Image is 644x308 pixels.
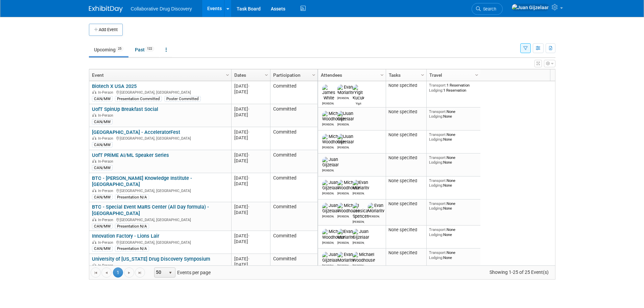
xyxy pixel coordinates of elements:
img: Evan Moriarity [337,85,354,95]
a: Past122 [130,43,159,56]
a: BTC - Special Event MaRS Center (All Day formula) - [GEOGRAPHIC_DATA] [92,204,209,216]
span: Column Settings [379,72,385,78]
div: Juan Gijzelaar [322,191,334,195]
span: Go to the first page [93,270,98,276]
div: [DATE] [234,175,267,181]
div: Presentation N/A [115,194,149,200]
span: Lodging: [429,255,443,260]
a: Column Settings [473,69,480,79]
span: In-Person [98,90,115,95]
td: Committed [270,231,317,254]
a: Go to the next page [124,267,134,278]
span: Lodging: [429,137,443,142]
span: Transport: [429,109,447,114]
a: University of [US_STATE] Drug Discovery Symposium [92,256,210,262]
td: Committed [270,173,317,202]
div: [DATE] [234,106,267,112]
div: None specified [388,250,424,256]
img: Juan Gijzelaar [322,157,339,168]
div: [DATE] [234,89,267,95]
a: Attendees [321,69,381,81]
span: In-Person [98,263,115,268]
span: Column Settings [225,72,230,78]
div: [DATE] [234,262,267,267]
td: Committed [270,127,317,150]
span: select [168,270,173,276]
a: Go to the first page [91,267,101,278]
span: Lodging: [429,88,443,93]
span: Lodging: [429,183,443,188]
span: In-Person [98,218,115,222]
div: Michael Woodhouse [322,240,334,244]
div: [DATE] [234,83,267,89]
div: [GEOGRAPHIC_DATA], [GEOGRAPHIC_DATA] [92,217,228,222]
div: Presentation N/A [115,246,149,251]
span: - [248,106,249,112]
span: Transport: [429,83,447,88]
div: None None [429,155,478,165]
span: Lodging: [429,206,443,211]
a: Column Settings [224,69,231,79]
span: In-Person [98,113,115,118]
img: Michael Woodhouse [322,229,345,240]
div: [GEOGRAPHIC_DATA], [GEOGRAPHIC_DATA] [92,89,228,95]
div: CAN/MW [92,96,113,101]
a: Column Settings [263,69,270,79]
span: Events per page [145,267,217,278]
img: Juan Gijzelaar [322,180,339,191]
a: Travel [429,69,476,81]
span: In-Person [98,189,115,193]
div: None specified [388,178,424,184]
td: Committed [270,104,317,127]
img: Juan Gijzelaar [322,252,339,263]
div: Michael Woodhouse [337,191,349,195]
a: BTC - [PERSON_NAME] Knowledge Institute - [GEOGRAPHIC_DATA] [92,175,192,188]
span: - [248,152,249,158]
div: None specified [388,155,424,161]
span: In-Person [98,240,115,245]
img: In-Person Event [92,113,96,117]
div: CAN/MW [92,246,113,251]
div: [DATE] [234,112,267,118]
img: In-Person Event [92,218,96,221]
img: Evan Moriarity [353,180,369,191]
span: Search [481,6,496,11]
a: Search [472,3,503,15]
span: Column Settings [474,72,479,78]
span: 1 [113,267,123,278]
span: 50 [154,268,166,277]
span: Transport: [429,250,447,255]
span: Column Settings [420,72,425,78]
div: Yigit Kucuk [353,101,364,105]
a: Go to the last page [135,267,145,278]
a: Biotech X USA 2025 [92,83,137,89]
td: Committed [270,81,317,104]
a: UofT PRiME AI/ML Speaker Series [92,152,169,158]
span: In-Person [98,136,115,141]
img: In-Person Event [92,136,96,140]
span: Lodging: [429,160,443,165]
td: Committed [270,150,317,173]
span: - [248,233,249,238]
span: Transport: [429,132,447,137]
div: [DATE] [234,152,267,158]
div: Michael Woodhouse [353,263,364,267]
div: Evan Moriarity [337,263,349,267]
span: Collaborative Drug Discovery [131,6,192,11]
div: Jessica Spencer [353,219,364,223]
img: Juan Gijzelaar [353,229,369,240]
div: Evan Moriarity [337,240,349,244]
img: Jessica Spencer [353,203,368,219]
img: In-Person Event [92,263,96,267]
span: Transport: [429,155,447,160]
a: Event [92,69,227,81]
a: Innovation Factory - Lions Lair [92,233,159,239]
span: - [248,204,249,209]
div: [DATE] [234,233,267,239]
span: Go to the last page [137,270,143,276]
div: Evan Moriarity [353,191,364,195]
span: 122 [145,46,154,51]
img: Evan Moriarity [368,203,384,214]
img: Michael Woodhouse [353,252,375,263]
div: None specified [388,227,424,233]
